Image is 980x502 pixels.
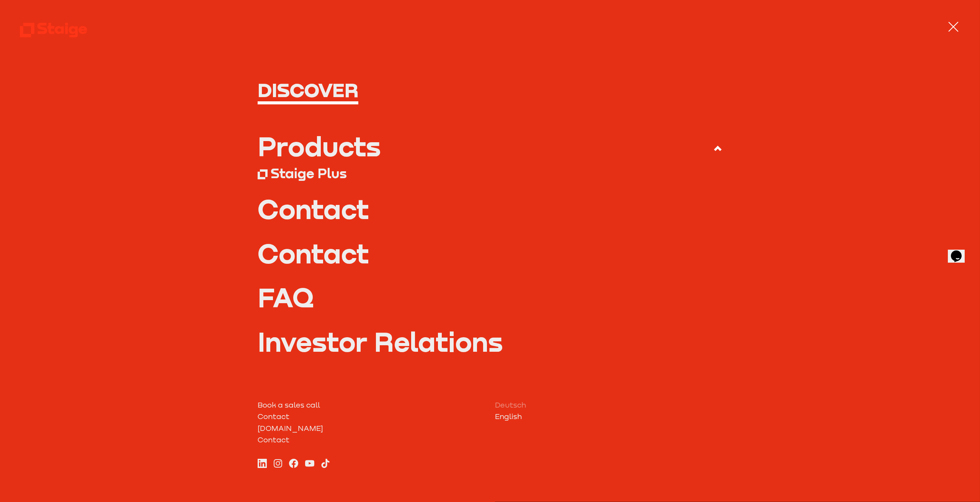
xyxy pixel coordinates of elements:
[258,284,723,311] a: FAQ
[948,240,972,263] iframe: chat widget
[258,196,723,223] a: Contact
[258,422,485,434] a: [DOMAIN_NAME]
[258,411,485,422] a: Contact
[258,133,381,160] div: Products
[258,328,723,355] a: Investor Relations
[258,434,485,445] a: Contact
[495,399,722,411] a: Deutsch
[271,165,347,182] div: Staige Plus
[258,240,723,267] a: Contact
[258,399,485,411] a: Book a sales call
[495,411,722,422] a: English
[258,164,723,183] a: Staige Plus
